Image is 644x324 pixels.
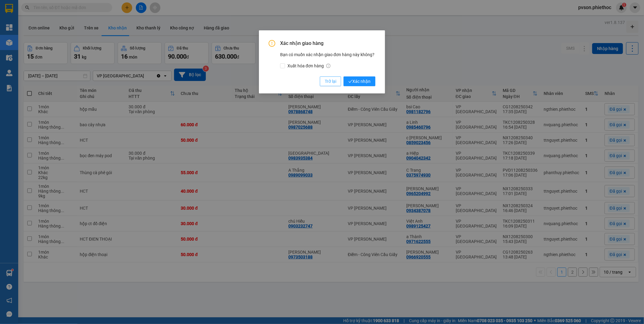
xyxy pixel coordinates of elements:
[325,78,336,85] span: Trở lại
[326,64,330,68] span: info-circle
[320,76,341,86] button: Trở lại
[348,79,352,83] span: check
[348,78,371,85] span: Xác nhận
[280,51,375,69] div: Bạn có muốn xác nhận giao đơn hàng này không?
[280,40,375,47] span: Xác nhận giao hàng
[285,62,333,69] span: Xuất hóa đơn hàng
[269,40,275,47] span: exclamation-circle
[344,76,375,86] button: checkXác nhận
